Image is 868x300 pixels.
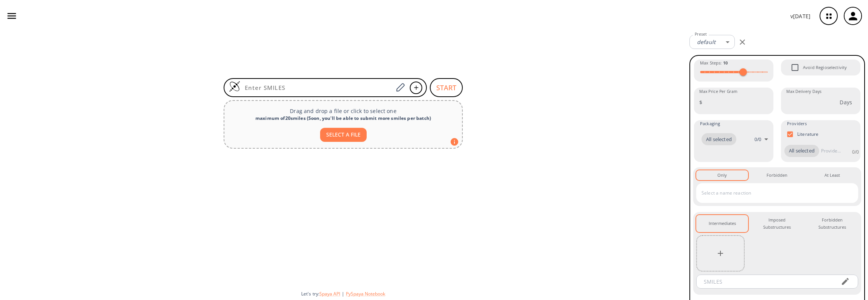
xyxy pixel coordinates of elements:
div: maximum of 20 smiles ( Soon, you'll be able to submit more smiles per batch ) [230,115,456,122]
span: Max Steps : [700,60,728,66]
label: Max Delivery Days [786,89,821,94]
div: Imposed Substructures [757,217,797,231]
label: Preset [695,31,707,37]
p: Literature [797,131,819,137]
span: Avoid Regioselectivity [787,60,803,75]
input: Enter SMILES [240,84,393,91]
span: Providers [787,120,807,127]
span: Avoid Regioselectivity [803,64,847,71]
span: All selected [702,136,736,143]
div: Let's try: [301,291,683,297]
p: $ [699,98,702,106]
strong: 10 [723,60,728,66]
div: Forbidden Substructures [812,217,852,231]
button: Spaya API [319,291,340,297]
p: 0 / 0 [754,136,761,143]
p: Drag and drop a file or click to select one [230,107,456,115]
p: 0 / 0 [852,149,859,155]
input: Select a name reaction [700,187,843,199]
button: At Least [806,170,858,180]
button: Only [696,170,748,180]
span: All selected [784,147,819,155]
button: SELECT A FILE [320,128,367,142]
button: Forbidden [751,170,803,180]
button: PySpaya Notebook [346,291,385,297]
div: Intermediates [709,220,736,227]
input: SMILES [698,275,835,289]
span: | [340,291,346,297]
div: Forbidden [767,172,787,179]
button: Forbidden Substructures [806,215,858,232]
em: default [697,38,716,46]
p: v [DATE] [790,12,810,20]
span: Packaging [700,120,720,127]
div: At Least [824,172,840,179]
p: Days [840,98,852,106]
div: Only [717,172,727,179]
label: Max Price Per Gram [699,89,737,94]
input: Provider name [819,145,843,157]
img: Logo Spaya [229,81,240,92]
button: START [430,78,463,97]
button: Imposed Substructures [751,215,803,232]
button: Intermediates [696,215,748,232]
